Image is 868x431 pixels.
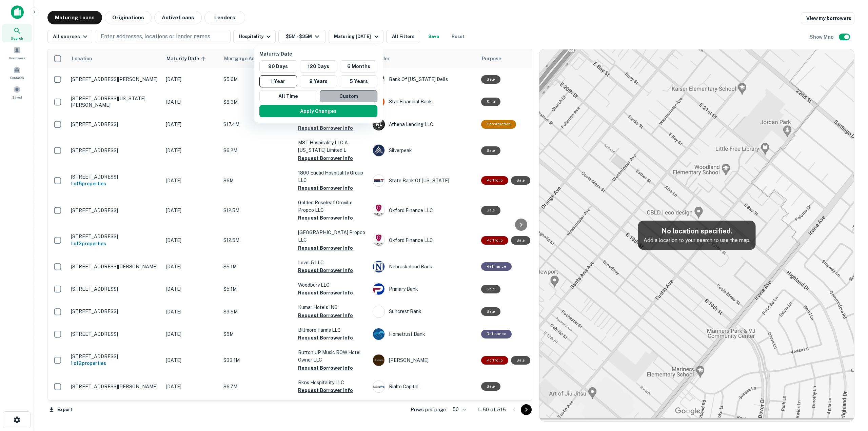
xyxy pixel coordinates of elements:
button: 6 Months [340,60,377,73]
button: 90 Days [259,60,297,73]
button: 2 Years [300,75,337,87]
button: All Time [259,90,317,102]
iframe: Chat Widget [834,377,868,409]
button: Apply Changes [259,105,377,117]
button: 1 Year [259,75,297,87]
button: Custom [320,90,377,102]
button: 120 Days [300,60,337,73]
p: Maturity Date [259,50,380,58]
button: 5 Years [340,75,377,87]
